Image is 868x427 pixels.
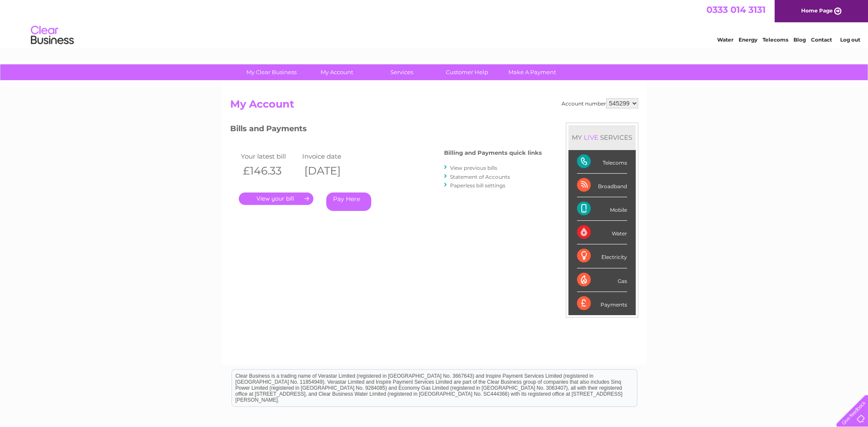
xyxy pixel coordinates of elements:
[739,36,757,43] a: Energy
[840,36,860,43] a: Log out
[811,36,832,43] a: Contact
[717,36,733,43] a: Water
[706,4,766,15] a: 0333 014 3131
[326,192,371,211] a: Pay Here
[232,5,637,42] div: Clear Business is a trading name of Verastar Limited (registered in [GEOGRAPHIC_DATA] No. 3667643...
[577,150,627,174] div: Telecoms
[300,162,362,180] th: [DATE]
[450,165,497,171] a: View previous bills
[568,125,636,150] div: MY SERVICES
[30,22,74,48] img: logo.png
[497,64,568,80] a: Make A Payment
[230,123,542,138] h3: Bills and Payments
[239,162,300,180] th: £146.33
[577,244,627,268] div: Electricity
[301,64,372,80] a: My Account
[562,98,638,108] div: Account number
[763,36,788,43] a: Telecoms
[577,174,627,197] div: Broadband
[230,98,638,114] h2: My Account
[444,150,542,156] h4: Billing and Payments quick links
[239,150,300,162] td: Your latest bill
[793,36,806,43] a: Blog
[450,182,505,189] a: Paperless bill settings
[577,221,627,244] div: Water
[236,64,307,80] a: My Clear Business
[577,197,627,221] div: Mobile
[366,64,437,80] a: Services
[577,292,627,315] div: Payments
[577,268,627,292] div: Gas
[300,150,362,162] td: Invoice date
[239,192,313,205] a: .
[582,133,600,141] div: LIVE
[450,174,510,180] a: Statement of Accounts
[432,64,502,80] a: Customer Help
